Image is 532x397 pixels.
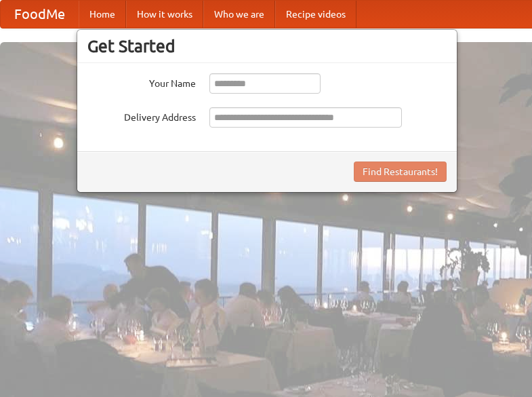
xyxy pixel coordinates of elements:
[79,1,126,28] a: Home
[87,73,196,90] label: Your Name
[354,162,447,182] button: Find Restaurants!
[203,1,275,28] a: Who we are
[87,36,447,56] h3: Get Started
[1,1,79,28] a: FoodMe
[275,1,356,28] a: Recipe videos
[126,1,203,28] a: How it works
[87,107,196,124] label: Delivery Address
